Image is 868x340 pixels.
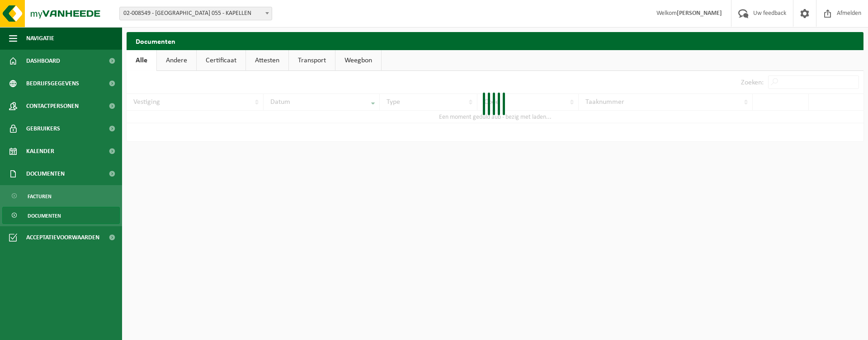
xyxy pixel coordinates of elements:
span: Acceptatievoorwaarden [26,226,99,249]
h2: Documenten [127,32,863,50]
a: Transport [289,50,335,71]
a: Documenten [2,207,120,224]
a: Facturen [2,187,120,205]
span: Dashboard [26,50,60,72]
a: Certificaat [197,50,245,71]
a: Weegbon [335,50,381,71]
span: Kalender [26,140,54,163]
span: Contactpersonen [26,95,79,117]
span: Bedrijfsgegevens [26,72,79,95]
a: Attesten [246,50,288,71]
span: Facturen [28,188,52,205]
a: Alle [127,50,156,71]
span: Navigatie [26,27,54,50]
span: 02-008549 - CARREFOUR KAPELLEN 055 - KAPELLEN [120,7,272,20]
span: 02-008549 - CARREFOUR KAPELLEN 055 - KAPELLEN [119,7,272,20]
span: Documenten [26,163,65,185]
span: Gebruikers [26,117,60,140]
a: Andere [157,50,196,71]
span: Documenten [28,207,61,224]
strong: [PERSON_NAME] [677,10,722,17]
